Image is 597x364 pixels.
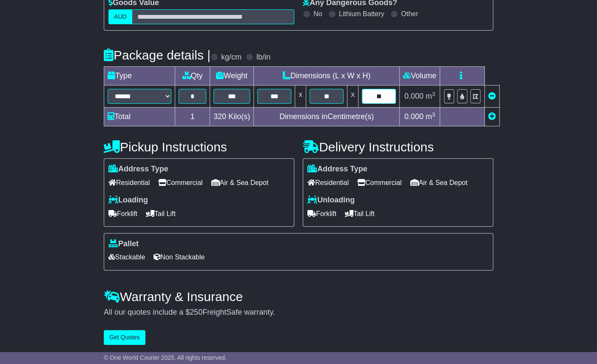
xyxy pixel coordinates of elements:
td: Qty [175,67,210,85]
label: Loading [108,196,148,205]
span: Residential [108,176,150,189]
a: Remove this item [488,92,496,100]
label: lb/in [256,53,270,62]
td: Dimensions in Centimetre(s) [254,108,400,126]
label: Lithium Battery [339,10,384,18]
label: No [313,10,322,18]
h4: Package details | [104,48,210,62]
span: Tail Lift [146,207,176,220]
td: Type [104,67,175,85]
span: Forklift [108,207,137,220]
span: 320 [213,112,226,121]
label: AUD [108,9,132,24]
h4: Delivery Instructions [303,140,493,154]
td: 1 [175,108,210,126]
a: Add new item [488,112,496,121]
td: Weight [210,67,254,85]
span: 0.000 [404,92,424,100]
span: © One World Courier 2025. All rights reserved. [104,354,227,361]
label: Address Type [108,165,168,174]
span: Non Stackable [154,250,205,264]
h4: Warranty & Insurance [104,290,493,304]
label: Pallet [108,239,139,249]
label: Address Type [307,165,367,174]
sup: 3 [432,111,435,118]
span: 0.000 [404,112,424,121]
label: Other [401,10,418,18]
td: Total [104,108,175,126]
span: Air & Sea Depot [410,176,468,189]
span: Commercial [357,176,401,189]
div: All our quotes include a $ FreightSafe warranty. [104,308,493,317]
span: Stackable [108,250,145,264]
td: x [347,85,358,108]
span: m [426,112,435,121]
button: Get Quotes [104,330,145,345]
td: Volume [400,67,440,85]
span: 250 [190,308,202,316]
td: x [295,85,306,108]
sup: 3 [432,91,435,97]
span: Residential [307,176,349,189]
span: Air & Sea Depot [211,176,269,189]
span: Forklift [307,207,336,220]
h4: Pickup Instructions [104,140,294,154]
label: Unloading [307,196,355,205]
span: Commercial [158,176,202,189]
span: m [426,92,435,100]
td: Kilo(s) [210,108,254,126]
td: Dimensions (L x W x H) [254,67,400,85]
label: kg/cm [221,53,242,62]
span: Tail Lift [345,207,375,220]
